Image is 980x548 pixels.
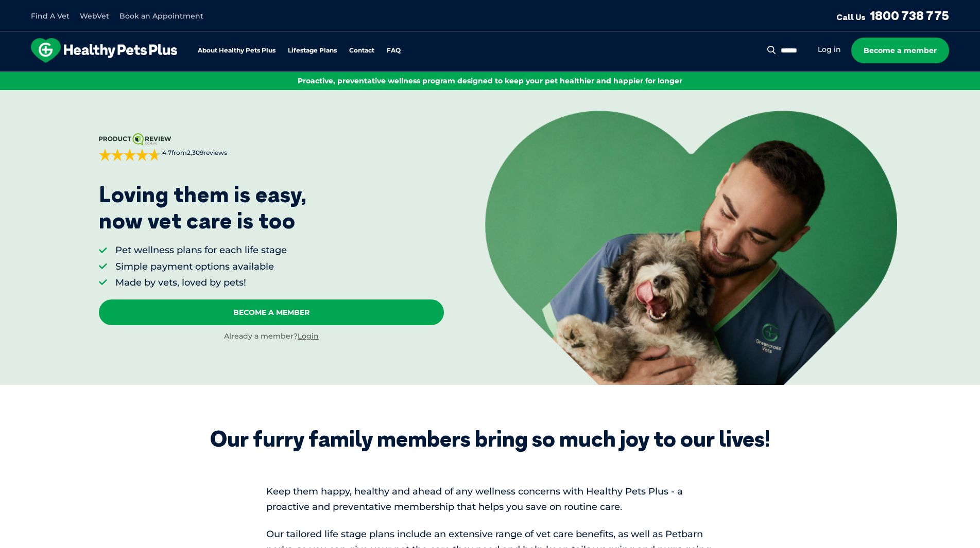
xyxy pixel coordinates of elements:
[99,331,444,342] div: Already a member?
[851,38,949,63] a: Become a member
[298,331,319,341] a: Login
[115,276,287,289] li: Made by vets, loved by pets!
[266,486,683,512] span: Keep them happy, healthy and ahead of any wellness concerns with Healthy Pets Plus - a proactive ...
[187,149,227,156] span: 2,309 reviews
[119,11,203,21] a: Book an Appointment
[99,149,161,161] div: 4.7 out of 5 stars
[198,47,276,54] a: About Healthy Pets Plus
[80,11,109,21] a: WebVet
[836,12,866,22] span: Call Us
[162,149,171,156] strong: 4.7
[836,8,949,23] a: Call Us1800 738 775
[387,47,401,54] a: FAQ
[288,47,337,54] a: Lifestage Plans
[115,260,287,273] li: Simple payment options available
[115,244,287,257] li: Pet wellness plans for each life stage
[31,38,177,63] img: hpp-logo
[485,111,897,384] img: <p>Loving them is easy, <br /> now vet care is too</p>
[99,182,307,234] p: Loving them is easy, now vet care is too
[298,76,682,85] span: Proactive, preventative wellness program designed to keep your pet healthier and happier for longer
[765,45,778,55] button: Search
[349,47,374,54] a: Contact
[31,11,70,21] a: Find A Vet
[99,133,444,161] a: 4.7from2,309reviews
[161,149,227,157] span: from
[99,299,444,325] a: Become A Member
[210,426,770,452] div: Our furry family members bring so much joy to our lives!
[818,45,841,55] a: Log in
